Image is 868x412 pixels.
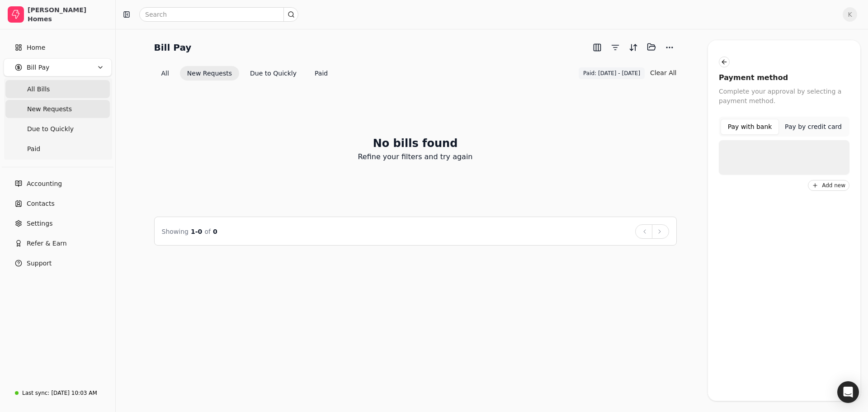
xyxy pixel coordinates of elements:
[154,40,192,55] h2: Bill Pay
[27,85,50,94] span: All Bills
[51,389,97,397] div: [DATE] 10:03 AM
[4,194,112,213] a: Contacts
[28,5,108,24] div: [PERSON_NAME] Homes
[719,72,849,83] div: Payment method
[204,228,211,235] span: of
[719,87,849,106] p: Complete your approval by selecting a payment method.
[4,214,112,232] a: Settings
[27,124,74,134] span: Due to Quickly
[4,254,112,272] button: Support
[191,228,202,235] span: 1 - 0
[5,140,110,158] a: Paid
[27,43,45,52] span: Home
[583,69,640,77] span: Paid: [DATE] - [DATE]
[721,119,779,135] button: Pay with bank
[650,66,676,80] button: Clear All
[27,219,52,228] span: Settings
[154,66,335,81] div: Invoice filter options
[307,66,335,81] button: Paid
[579,67,645,79] button: Paid: [DATE] - [DATE]
[626,40,641,55] button: Sort
[27,144,40,154] span: Paid
[27,259,52,268] span: Support
[27,179,62,189] span: Accounting
[4,38,112,57] a: Home
[243,66,304,81] button: Due to Quickly
[180,66,239,81] button: New Requests
[22,389,49,397] div: Last sync:
[837,381,859,403] div: Open Intercom Messenger
[27,104,72,114] span: New Requests
[4,58,112,76] button: Bill Pay
[4,385,112,401] a: Last sync:[DATE] 10:03 AM
[27,199,55,208] span: Contacts
[213,228,217,235] span: 0
[5,100,110,118] a: New Requests
[373,135,458,152] h2: No bills found
[779,119,848,135] button: Pay by credit card
[808,180,849,191] button: Add new
[139,7,298,22] input: Search
[644,40,659,54] button: Batch (0)
[5,120,110,138] a: Due to Quickly
[154,66,176,81] button: All
[358,152,472,162] p: Refine your filters and try again
[162,228,189,235] span: Showing
[662,40,677,55] button: More
[4,234,112,252] button: Refer & Earn
[27,239,67,248] span: Refer & Earn
[843,7,857,22] button: K
[5,80,110,98] a: All Bills
[4,175,112,193] a: Accounting
[27,63,49,72] span: Bill Pay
